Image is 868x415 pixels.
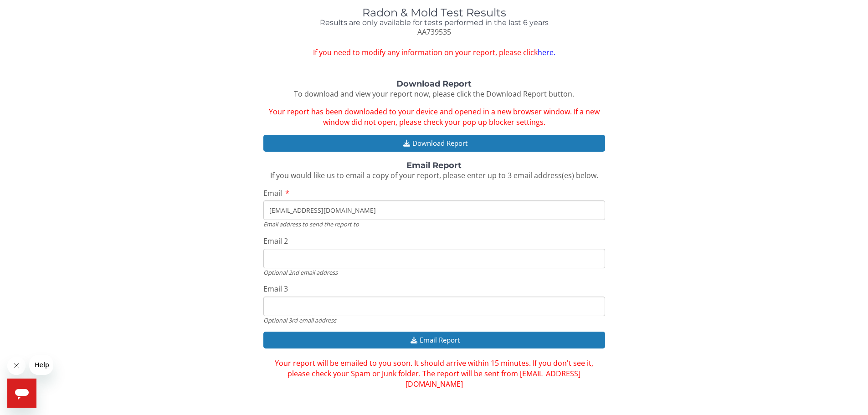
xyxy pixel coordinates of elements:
[263,316,605,324] div: Optional 3rd email address
[263,236,288,246] span: Email 2
[406,160,462,170] strong: Email Report
[263,7,605,19] h1: Radon & Mold Test Results
[263,268,605,277] div: Optional 2nd email address
[417,27,451,37] span: AA739535
[270,170,598,180] span: If you would like us to email a copy of your report, please enter up to 3 email address(es) below.
[294,89,574,99] span: To download and view your report now, please click the Download Report button.
[263,135,605,152] button: Download Report
[263,47,605,58] span: If you need to modify any information on your report, please click
[263,220,605,228] div: Email address to send the report to
[263,284,288,294] span: Email 3
[29,355,53,375] iframe: Message from company
[269,107,600,127] span: Your report has been downloaded to your device and opened in a new browser window. If a new windo...
[263,332,605,348] button: Email Report
[263,19,605,27] h4: Results are only available for tests performed in the last 6 years
[538,47,555,57] a: here.
[396,79,472,89] strong: Download Report
[7,357,26,375] iframe: Close message
[275,358,593,389] span: Your report will be emailed to you soon. It should arrive within 15 minutes. If you don't see it,...
[263,188,282,198] span: Email
[7,379,36,408] iframe: Button to launch messaging window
